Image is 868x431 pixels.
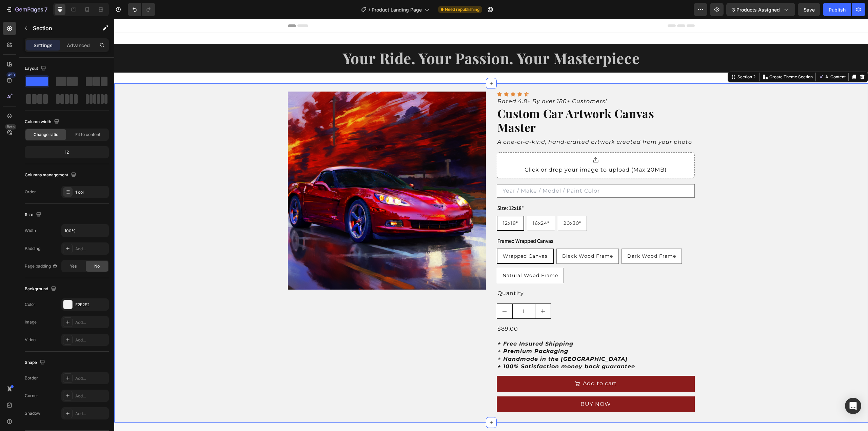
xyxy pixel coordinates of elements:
input: Auto [62,224,108,237]
p: Advanced [67,42,90,49]
div: Add to cart [469,361,502,368]
span: Product Landing Page [372,6,422,13]
legend: Frame:: Wrapped Canvas [382,217,440,227]
div: Shadow [25,410,40,416]
span: No [94,263,100,269]
div: Column width [25,117,61,126]
button: 7 [3,3,51,16]
div: Border [25,375,38,381]
span: 16x24" [418,201,435,207]
div: Quantity [382,270,580,279]
div: Padding [25,246,40,252]
span: Yes [70,263,77,269]
div: Add... [75,411,107,417]
strong: + Free Insured Shipping [383,321,459,328]
div: Undo/Redo [128,3,155,16]
div: Page padding [25,263,58,269]
div: F2F2F2 [75,302,107,308]
button: AI Content [703,54,733,62]
div: Add... [75,337,107,343]
div: 12 [26,148,107,157]
span: Need republishing [445,6,479,13]
button: Add to cart [382,357,580,372]
span: / [369,6,370,13]
div: 450 [6,72,16,78]
p: 7 [44,5,47,14]
div: Order [25,189,36,195]
button: 3 products assigned [726,3,795,16]
div: Click or drop your image to upload (Max 20MB) [410,147,552,155]
span: 3 products assigned [732,6,780,13]
div: Corner [25,393,38,399]
i: A one-of-a-kind, hand-crafted artwork created from your photo [383,120,578,126]
p: Section [33,24,88,32]
div: Shape [25,358,46,367]
button: decrement [383,285,398,299]
span: Wrapped Canvas [389,234,433,240]
span: Change ratio [34,132,58,138]
p: Create Theme Section [655,55,698,61]
button: Publish [823,3,851,16]
button: increment [421,285,436,299]
div: Background [25,285,58,294]
span: Dark Wood Frame [513,234,562,240]
div: Video [25,337,36,343]
i: Rated 4.8+ By over 180+ Customers! [383,79,493,85]
div: Size [25,210,43,219]
button: BUY NOW [382,377,580,393]
div: Color [25,301,35,308]
div: Beta [5,124,16,130]
span: Save [804,7,815,13]
div: Width [25,228,36,234]
div: Add... [75,375,107,381]
div: Open Intercom Messenger [845,398,861,414]
div: Add... [75,319,107,326]
span: Fit to content [75,132,100,138]
strong: + 100% Satisfaction money back guarantee [383,344,521,351]
span: 20x30" [449,201,467,207]
div: Add... [75,246,107,252]
strong: + Handmade in the [GEOGRAPHIC_DATA] [383,337,513,343]
div: Section 2 [622,55,643,61]
div: BUY NOW [466,381,497,389]
button: Save [798,3,820,16]
strong: + Premium Packaging [383,329,454,335]
p: Settings [34,42,53,49]
div: Columns management [25,171,78,180]
div: 1 col [75,189,107,195]
input: quantity [398,285,421,299]
legend: Size: 12x18" [382,184,410,194]
iframe: Design area [114,19,868,431]
span: 12x18" [389,201,404,207]
div: Add... [75,393,107,399]
span: Natural Wood Frame [388,253,444,259]
span: Black Wood Frame [448,234,499,240]
div: Publish [829,6,846,13]
div: $89.00 [382,306,580,314]
div: Image [25,319,37,325]
h2: Custom Car Artwork Canvas Master [382,87,580,116]
div: Layout [25,64,47,73]
input: Year / Make / Model / Paint Color [382,165,580,179]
